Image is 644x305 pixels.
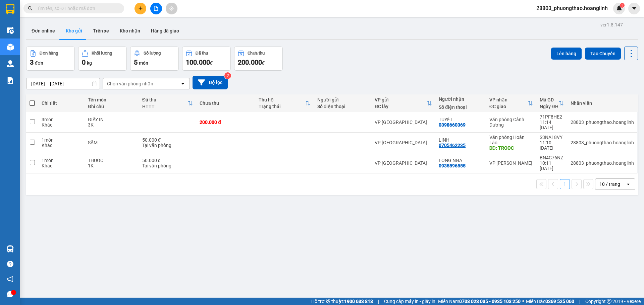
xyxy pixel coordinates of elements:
[142,143,193,148] div: Tại văn phòng
[439,137,483,143] div: LINH
[371,94,435,112] th: Toggle SortBy
[200,100,252,106] div: Chưa thu
[42,100,81,106] div: Chi tiết
[88,117,136,122] div: GIẤY IN
[7,276,13,282] span: notification
[26,47,75,71] button: Đơn hàng3đơn
[139,60,148,66] span: món
[599,181,620,187] div: 10 / trang
[37,5,116,12] input: Tìm tên, số ĐT hoặc mã đơn
[154,6,158,11] span: file-add
[344,299,373,304] strong: 1900 633 818
[7,291,13,297] span: message
[42,143,81,148] div: Khác
[255,94,314,112] th: Toggle SortBy
[438,298,521,305] span: Miền Nam
[142,104,187,109] div: HTTT
[234,47,283,71] button: Chưa thu200.000đ
[82,58,86,66] span: 0
[135,3,146,14] button: plus
[60,23,88,39] button: Kho gửi
[536,94,567,112] th: Toggle SortBy
[540,140,564,151] div: 11:10 [DATE]
[42,122,81,128] div: Khác
[196,51,208,56] div: Đã thu
[6,4,14,14] img: logo-vxr
[378,298,379,305] span: |
[88,23,114,39] button: Trên xe
[384,298,436,305] span: Cung cấp máy in - giấy in:
[585,48,621,60] button: Tạo Chuyến
[489,97,528,102] div: VP nhận
[7,44,14,51] img: warehouse-icon
[78,47,127,71] button: Khối lượng0kg
[375,160,432,166] div: VP [GEOGRAPHIC_DATA]
[139,94,196,112] th: Toggle SortBy
[317,104,368,109] div: Số điện thoại
[621,3,623,8] span: 1
[26,23,60,39] button: Đơn online
[114,23,146,39] button: Kho nhận
[489,135,533,145] div: Văn phòng Hoàn Lão
[540,97,558,102] div: Mã GD
[439,158,483,163] div: LONG NGA
[7,77,14,84] img: solution-icon
[571,120,634,125] div: 28803_phuongthao.hoanglinh
[42,158,81,163] div: 1 món
[631,5,637,11] span: caret-down
[522,300,524,303] span: ⚪️
[571,140,634,145] div: 28803_phuongthao.hoanglinh
[626,181,631,187] svg: open
[88,158,136,163] div: THUỐC
[628,3,640,14] button: caret-down
[88,97,136,102] div: Tên món
[142,137,193,143] div: 50.000 đ
[540,120,564,130] div: 11:14 [DATE]
[560,179,570,189] button: 1
[144,51,161,56] div: Số lượng
[489,145,533,151] div: DĐ: TROOC
[439,143,466,148] div: 0705462235
[439,117,483,122] div: TUYẾT
[142,97,187,102] div: Đã thu
[30,58,34,66] span: 3
[620,3,625,8] sup: 1
[259,97,306,102] div: Thu hộ
[607,299,611,304] span: copyright
[238,58,262,66] span: 200.000
[616,5,622,11] img: icon-new-feature
[540,104,558,109] div: Ngày ĐH
[146,23,184,39] button: Hàng đã giao
[248,51,265,56] div: Chưa thu
[92,51,112,56] div: Khối lượng
[42,117,81,122] div: 3 món
[375,120,432,125] div: VP [GEOGRAPHIC_DATA]
[486,94,536,112] th: Toggle SortBy
[180,81,185,86] svg: open
[311,298,373,305] span: Hỗ trợ kỹ thuật:
[540,135,564,140] div: S3NA18VY
[579,298,580,305] span: |
[182,47,231,71] button: Đã thu100.000đ
[186,58,210,66] span: 100.000
[540,155,564,160] div: BN4C76NZ
[35,60,43,66] span: đơn
[571,160,634,166] div: 28803_phuongthao.hoanglinh
[107,80,153,87] div: Chọn văn phòng nhận
[439,163,466,168] div: 0935596555
[7,27,14,34] img: warehouse-icon
[42,163,81,168] div: Khác
[28,6,33,11] span: search
[540,114,564,120] div: 71PF8HE2
[88,122,136,128] div: 3K
[489,117,533,128] div: Văn phòng Cảnh Dương
[489,160,533,166] div: VP [PERSON_NAME]
[259,104,306,109] div: Trạng thái
[7,245,14,252] img: warehouse-icon
[531,4,613,12] span: 28803_phuongthao.hoanglinh
[600,21,623,28] div: ver 1.8.147
[200,120,252,125] div: 200.000 đ
[224,72,231,79] sup: 2
[166,3,177,14] button: aim
[26,78,100,89] input: Select a date range.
